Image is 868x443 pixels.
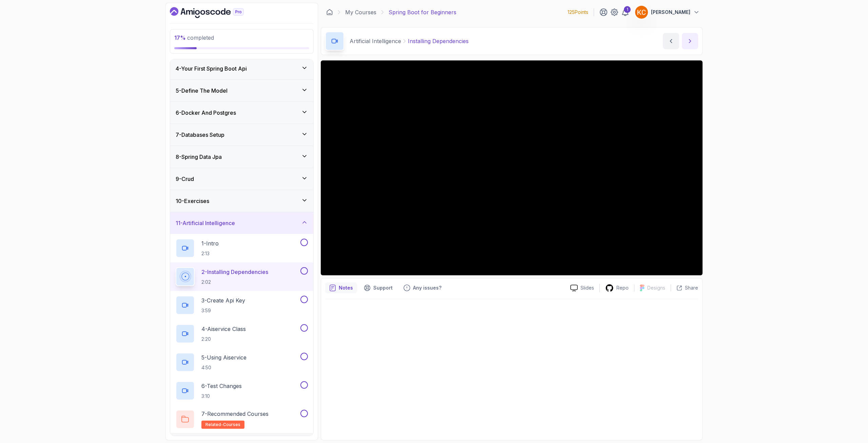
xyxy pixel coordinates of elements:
[635,6,648,19] img: user profile image
[360,282,397,293] button: Support button
[176,131,224,139] h3: 7 - Databases Setup
[685,284,698,291] p: Share
[176,353,308,372] button: 5-Using Aiservice4:50
[176,153,222,161] h3: 8 - Spring Data Jpa
[201,268,268,276] p: 2 - Installing Dependencies
[174,34,186,41] span: 17 %
[373,284,393,291] p: Support
[671,284,698,291] button: Share
[201,353,246,362] p: 5 - Using Aiservice
[339,284,353,291] p: Notes
[170,190,313,212] button: 10-Exercises
[170,212,313,234] button: 11-Artificial Intelligence
[399,282,446,293] button: Feedback button
[201,296,245,304] p: 3 - Create Api Key
[205,422,240,427] span: related-courses
[170,124,313,146] button: 7-Databases Setup
[201,393,242,400] p: 3:10
[174,34,214,41] span: completed
[350,37,401,45] p: Artificial Intelligence
[170,146,313,168] button: 8-Spring Data Jpa
[176,267,308,286] button: 2-Installing Dependencies2:02
[176,87,228,95] h3: 5 - Define The Model
[170,7,259,18] a: Dashboard
[176,64,247,73] h3: 4 - Your First Spring Boot Api
[600,284,634,292] a: Repo
[176,239,308,258] button: 1-Intro2:13
[624,6,631,13] div: 1
[176,296,308,315] button: 3-Create Api Key3:59
[176,109,236,117] h3: 6 - Docker And Postgres
[201,279,268,285] p: 2:02
[176,175,194,183] h3: 9 - Crud
[201,410,269,418] p: 7 - Recommended Courses
[345,8,376,16] a: My Courses
[176,410,308,429] button: 7-Recommended Coursesrelated-courses
[651,9,690,16] p: [PERSON_NAME]
[565,284,599,292] a: Slides
[201,239,219,247] p: 1 - Intro
[413,284,441,291] p: Any issues?
[568,9,588,16] p: 125 Points
[325,282,357,293] button: notes button
[201,364,246,371] p: 4:50
[176,381,308,400] button: 6-Test Changes3:10
[682,33,698,49] button: next content
[647,284,665,291] p: Designs
[201,325,246,333] p: 4 - Aiservice Class
[326,9,333,16] a: Dashboard
[170,168,313,190] button: 9-Crud
[635,5,700,19] button: user profile image[PERSON_NAME]
[170,58,313,79] button: 4-Your First Spring Boot Api
[176,324,308,343] button: 4-Aiservice Class2:20
[616,284,629,291] p: Repo
[580,284,594,291] p: Slides
[663,33,679,49] button: previous content
[408,37,469,45] p: Installing Dependencies
[201,307,245,314] p: 3:59
[201,382,242,390] p: 6 - Test Changes
[201,336,246,343] p: 2:20
[176,197,209,205] h3: 10 - Exercises
[321,60,703,275] iframe: 2 - Installing Dependencies
[389,8,456,16] p: Spring Boot for Beginners
[201,250,219,257] p: 2:13
[170,80,313,101] button: 5-Define The Model
[621,8,629,16] a: 1
[170,102,313,124] button: 6-Docker And Postgres
[176,219,235,227] h3: 11 - Artificial Intelligence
